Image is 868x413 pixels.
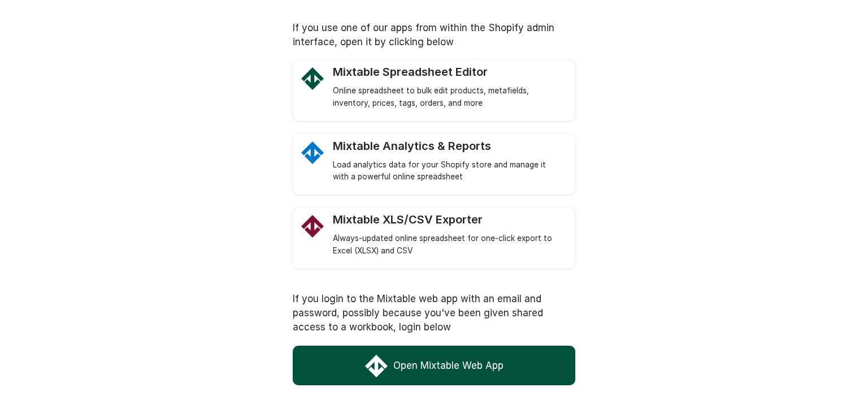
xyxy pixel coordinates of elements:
[333,139,563,184] a: Mixtable Analytics Mixtable Analytics & Reports Load analytics data for your Shopify store and ma...
[333,159,563,184] div: Load analytics data for your Shopify store and manage it with a powerful online spreadsheet
[293,292,575,334] p: If you login to the Mixtable web app with an email and password, possibly because you've been giv...
[293,346,575,385] a: Open Mixtable Web App
[333,233,563,257] div: Always-updated online spreadsheet for one-click export to Excel (XLSX) and CSV
[333,65,563,79] div: Mixtable Spreadsheet Editor
[365,355,388,377] img: Mixtable Web App
[301,67,324,90] img: Mixtable Spreadsheet Editor Logo
[301,215,324,238] img: Mixtable Excel and CSV Exporter app Logo
[333,85,563,110] div: Online spreadsheet to bulk edit products, metafields, inventory, prices, tags, orders, and more
[333,65,563,110] a: Mixtable Spreadsheet Editor Logo Mixtable Spreadsheet Editor Online spreadsheet to bulk edit prod...
[333,213,563,227] div: Mixtable XLS/CSV Exporter
[293,21,575,49] p: If you use one of our apps from within the Shopify admin interface, open it by clicking below
[301,141,324,164] img: Mixtable Analytics
[333,213,563,257] a: Mixtable Excel and CSV Exporter app Logo Mixtable XLS/CSV Exporter Always-updated online spreadsh...
[333,139,563,153] div: Mixtable Analytics & Reports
